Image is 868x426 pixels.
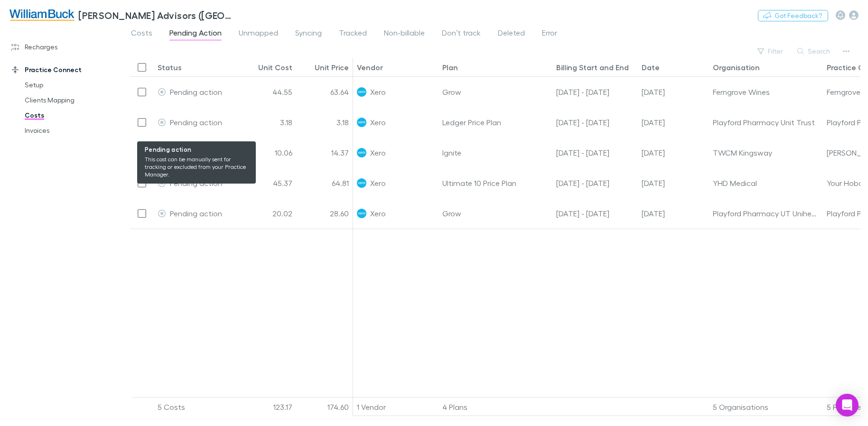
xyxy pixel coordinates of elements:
div: YHD Medical [713,168,819,198]
div: 1 Vendor [353,398,439,417]
div: 63.64 [296,77,353,107]
img: Xero's Logo [357,87,366,97]
div: Plan [442,63,458,72]
div: 28.60 [296,198,353,229]
div: 23 May - 22 Jun 25 [552,77,638,107]
span: Xero [370,138,386,167]
span: Xero [370,168,386,198]
a: Clients Mapping [15,93,128,108]
div: Ferngrove Wines [713,77,819,107]
span: Error [542,28,557,40]
span: Pending action [170,87,222,96]
span: Deleted [498,28,525,40]
span: Pending action [170,118,222,127]
div: Unit Price [315,63,349,72]
div: 174.60 [296,398,353,417]
div: 123.17 [239,398,296,417]
img: Xero's Logo [357,148,366,157]
span: Pending action [170,148,222,157]
div: 23 Aug 2025 [638,198,709,229]
img: Xero's Logo [357,209,366,218]
div: 20.02 [239,198,296,229]
h3: [PERSON_NAME] Advisors ([GEOGRAPHIC_DATA]) Pty Ltd [78,9,235,21]
div: 3.18 [296,107,353,138]
div: 3.18 [239,107,296,138]
div: 09 Aug - 22 Aug 25 [552,138,638,168]
span: Pending action [170,178,222,187]
div: Date [642,63,660,72]
span: Pending action [170,209,222,218]
span: Costs [131,28,152,40]
div: 5 Organisations [709,398,823,417]
span: Syncing [295,28,322,40]
a: Costs [15,108,128,123]
div: 5 Costs [154,398,239,417]
div: 10.06 [239,138,296,168]
button: Filter [753,46,789,57]
a: Setup [15,77,128,93]
div: Grow [439,198,552,229]
a: Invoices [15,123,128,138]
div: Vendor [357,63,383,72]
img: Xero's Logo [357,118,366,127]
div: 45.37 [239,168,296,198]
img: Xero's Logo [357,178,366,188]
span: Xero [370,77,386,107]
span: Pending Action [169,28,222,40]
div: Organisation [713,63,760,72]
div: Ledger Price Plan [439,107,552,138]
button: Search [793,46,836,57]
a: Practice Connect [2,62,128,77]
div: 44.55 [239,77,296,107]
span: Don’t track [442,28,481,40]
div: 10 Aug - 22 Aug 25 [552,198,638,229]
div: 23 Jun 2025 [638,107,709,138]
div: Playford Pharmacy Unit Trust [713,107,819,137]
a: [PERSON_NAME] Advisors ([GEOGRAPHIC_DATA]) Pty Ltd [4,4,241,27]
div: Status [158,63,182,72]
a: Recharges [2,39,128,55]
span: Xero [370,198,386,228]
div: 4 Plans [439,398,552,417]
div: 14.37 [296,138,353,168]
img: William Buck Advisors (WA) Pty Ltd's Logo [9,9,75,21]
span: Xero [370,107,386,137]
div: Grow [439,77,552,107]
div: 23 Jun 2025 [638,77,709,107]
span: Non-billable [384,28,425,40]
div: 06 Aug - 22 Aug 25 [552,168,638,198]
button: Got Feedback? [758,10,828,21]
div: 23 Aug 2025 [638,168,709,198]
div: 23 May - 22 Jun 25 [552,107,638,138]
div: Ignite [439,138,552,168]
div: Open Intercom Messenger [836,394,859,417]
div: Billing Start and End [556,63,629,72]
span: Unmapped [239,28,278,40]
div: Playford Pharmacy UT Unihealth [713,198,819,228]
div: 64.81 [296,168,353,198]
div: Unit Cost [258,63,292,72]
span: Tracked [339,28,367,40]
div: 23 Aug 2025 [638,138,709,168]
div: Ultimate 10 Price Plan [439,168,552,198]
div: TWCM Kingsway [713,138,819,167]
